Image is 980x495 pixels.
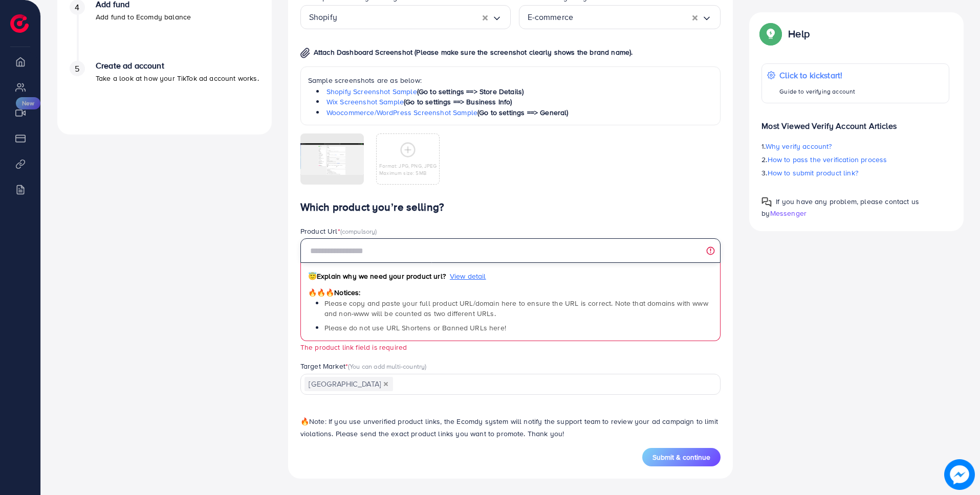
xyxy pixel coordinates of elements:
[483,11,488,23] button: Clear Selected
[340,227,377,236] span: (compulsory)
[326,86,417,97] a: Shopify Screenshot Sample
[450,271,486,281] span: View detail
[348,362,426,371] span: (You can add multi-country)
[75,2,79,13] span: 4
[57,61,272,122] li: Create ad account
[300,5,511,29] div: Search for option
[308,74,713,86] p: Sample screenshots are as below:
[770,208,807,218] span: Messenger
[573,9,692,25] input: Search for option
[761,167,949,179] p: 3.
[692,11,698,23] button: Clear Selected
[768,168,858,178] span: How to submit product link?
[308,271,317,281] span: 😇
[10,14,29,33] img: logo
[394,376,708,392] input: Search for option
[326,97,404,107] a: Wix Screenshot Sample
[300,416,309,426] span: 🔥
[75,63,79,75] span: 5
[761,196,919,218] span: If you have any problem, please contact us by
[766,141,832,151] span: Why verify account?
[761,111,949,132] p: Most Viewed Verify Account Articles
[309,9,337,25] span: Shopify
[761,140,949,152] p: 1.
[379,169,437,176] p: Maximum size: 5MB
[858,18,938,32] h5: Upload file success!
[300,374,721,395] div: Search for option
[761,197,772,207] img: Popup guide
[326,107,477,118] a: Woocommerce/WordPress Screenshot Sample
[519,5,721,29] div: Search for option
[300,226,377,236] label: Product Url
[324,323,506,333] span: Please do not use URL Shortens or Banned URLs here!
[337,9,483,25] input: Search for option
[652,452,710,462] span: Submit & continue
[768,154,887,165] span: How to pass the verification process
[96,72,259,84] p: Take a look at how your TikTok ad account works.
[300,415,721,440] p: Note: If you use unverified product links, the Ecomdy system will notify the support team to revi...
[761,25,780,43] img: Popup guide
[528,9,574,25] span: E-commerce
[300,48,310,58] img: img
[417,86,524,97] span: (Go to settings ==> Store Details)
[300,342,407,352] small: The product link field is required
[314,47,633,57] span: Attach Dashboard Screenshot (Please make sure the screenshot clearly shows the brand name).
[642,448,721,466] button: Submit & continue
[779,69,855,81] p: Click to kickstart!
[379,162,437,169] p: Format: JPG, PNG, JPEG
[324,298,708,319] span: Please copy and paste your full product URL/domain here to ensure the URL is correct. Note that d...
[308,287,334,298] span: 🔥🔥🔥
[761,153,949,166] p: 2.
[788,28,810,40] p: Help
[96,61,259,71] h4: Create ad account
[300,361,427,371] label: Target Market
[300,143,364,175] img: img uploaded
[300,201,721,214] h4: Which product you’re selling?
[383,381,388,387] button: Deselect Pakistan
[477,107,568,118] span: (Go to settings ==> General)
[304,377,393,391] span: [GEOGRAPHIC_DATA]
[308,287,361,298] span: Notices:
[404,97,512,107] span: (Go to settings ==> Business Info)
[944,459,975,490] img: image
[308,271,446,281] span: Explain why we need your product url?
[96,11,191,23] p: Add fund to Ecomdy balance
[779,85,855,98] p: Guide to verifying account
